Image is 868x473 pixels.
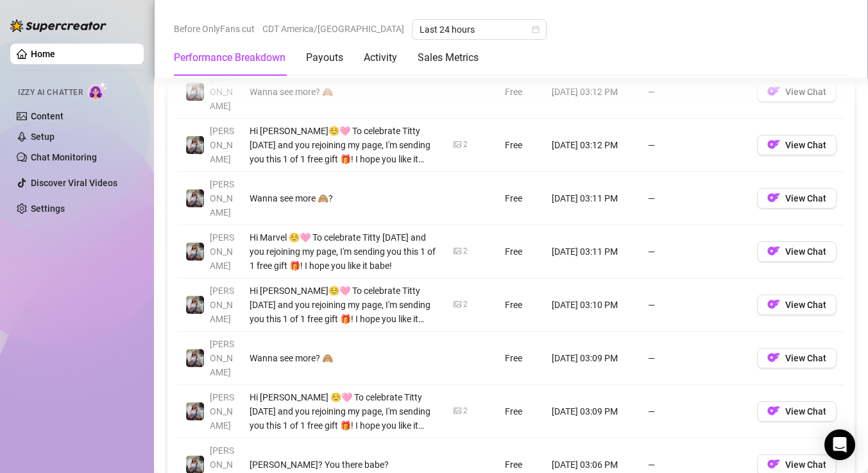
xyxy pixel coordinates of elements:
td: Free [497,65,544,119]
td: Free [497,385,544,438]
a: OFView Chat [757,249,837,259]
a: OFView Chat [757,356,837,366]
td: [DATE] 03:11 PM [544,172,640,225]
img: ANDREA [186,349,204,367]
span: calendar [532,26,540,33]
td: [DATE] 03:11 PM [544,225,640,279]
td: — [640,332,749,385]
a: Content [31,111,64,121]
span: Last 24 hours [420,20,539,39]
div: 2 [463,139,468,151]
td: Free [497,279,544,332]
a: Home [31,49,55,59]
div: Hi Marvel ☺️🩷 To celebrate Titty [DATE] and you rejoining my page, I'm sending you this 1 of 1 fr... [250,230,438,273]
td: Free [497,172,544,225]
img: ANDREA [186,189,204,207]
span: [PERSON_NAME] [210,232,234,271]
div: Open Intercom Messenger [824,429,855,460]
a: OFView Chat [757,409,837,419]
td: — [640,119,749,172]
div: 2 [463,245,468,257]
span: View Chat [785,353,826,363]
td: [DATE] 03:10 PM [544,279,640,332]
span: [PERSON_NAME] [210,286,234,324]
img: AI Chatter [88,82,108,100]
a: OFView Chat [757,142,837,153]
div: Performance Breakdown [174,50,285,65]
button: OFView Chat [757,401,837,422]
span: Before OnlyFans cut [174,19,255,39]
a: Setup [31,132,55,142]
span: CDT America/[GEOGRAPHIC_DATA] [262,19,404,39]
img: OF [767,138,780,151]
div: Wanna see more? 🙈 [250,351,438,365]
span: [PERSON_NAME] [210,126,234,164]
a: Discover Viral Videos [31,178,117,188]
a: OFView Chat [757,302,837,313]
button: OFView Chat [757,82,837,102]
td: — [640,65,749,119]
span: picture [454,407,461,415]
span: picture [454,141,461,148]
td: [DATE] 03:12 PM [544,119,640,172]
td: Free [497,332,544,385]
img: OF [767,404,780,417]
img: ANDREA [186,83,204,101]
td: [DATE] 03:12 PM [544,65,640,119]
button: OFView Chat [757,135,837,155]
div: Hi [PERSON_NAME]☺️🩷 To celebrate Titty [DATE] and you rejoining my page, I'm sending you this 1 o... [250,124,438,166]
button: OFView Chat [757,348,837,368]
td: — [640,279,749,332]
img: ANDREA [186,136,204,154]
td: — [640,225,749,279]
td: — [640,172,749,225]
a: OFView Chat [757,196,837,206]
span: View Chat [785,300,826,310]
img: OF [767,298,780,311]
td: — [640,385,749,438]
button: OFView Chat [757,241,837,262]
div: 2 [463,405,468,417]
a: Settings [31,203,65,214]
span: View Chat [785,460,826,470]
span: View Chat [785,193,826,203]
td: [DATE] 03:09 PM [544,332,640,385]
td: Free [497,119,544,172]
button: OFView Chat [757,295,837,315]
a: OFView Chat [757,89,837,99]
span: View Chat [785,140,826,150]
img: ANDREA [186,243,204,261]
img: OF [767,245,780,257]
div: Hi [PERSON_NAME]☺️🩷 To celebrate Titty [DATE] and you rejoining my page, I'm sending you this 1 o... [250,284,438,326]
a: Chat Monitoring [31,152,97,162]
img: OF [767,351,780,364]
div: Wanna see more 🙈? [250,191,438,205]
div: Payouts [306,50,343,65]
img: ANDREA [186,296,204,314]
span: [PERSON_NAME] [210,339,234,377]
div: Activity [364,50,397,65]
div: Sales Metrics [418,50,479,65]
img: OF [767,191,780,204]
span: picture [454,300,461,308]
div: 2 [463,298,468,311]
button: OFView Chat [757,188,837,209]
span: View Chat [785,406,826,417]
div: Wanna see more? 🙈 [250,85,438,99]
span: Izzy AI Chatter [18,87,83,99]
div: [PERSON_NAME]? You there babe? [250,458,438,472]
span: View Chat [785,246,826,257]
img: OF [767,85,780,98]
span: View Chat [785,87,826,97]
span: [PERSON_NAME] [210,392,234,431]
span: [PERSON_NAME] [210,73,234,111]
img: ANDREA [186,402,204,420]
img: OF [767,458,780,470]
a: OFView Chat [757,462,837,472]
td: Free [497,225,544,279]
td: [DATE] 03:09 PM [544,385,640,438]
img: logo-BBDzfeDw.svg [10,19,106,32]
div: Hi [PERSON_NAME] ☺️🩷 To celebrate Titty [DATE] and you rejoining my page, I'm sending you this 1 ... [250,390,438,433]
span: picture [454,247,461,255]
span: [PERSON_NAME] [210,179,234,218]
